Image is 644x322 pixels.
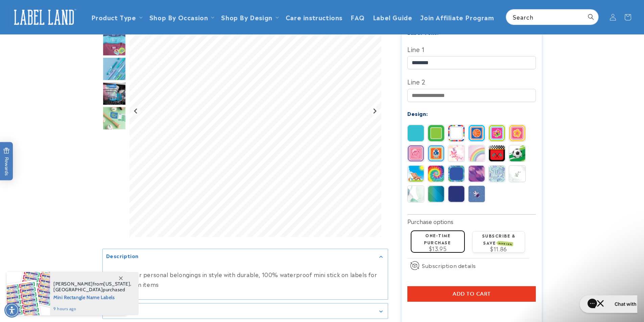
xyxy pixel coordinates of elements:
[407,217,453,225] label: Purchase options
[347,9,369,25] a: FAQ
[53,281,132,293] span: from , purchased
[576,293,637,315] iframe: Gorgias live chat messenger
[38,8,67,15] h1: Chat with us
[102,32,126,56] img: Mini Rectangle Name Labels - Label Land
[498,241,514,246] span: SAVE 15%
[428,125,444,141] img: Border
[19,11,33,16] div: v 4.0.24
[18,18,74,23] div: Domain: [DOMAIN_NAME]
[53,293,132,301] span: Mini Rectangle Name Labels
[102,82,126,105] div: Go to slide 5
[509,166,525,182] img: Leaf
[282,9,347,25] a: Care instructions
[4,303,19,318] div: Accessibility Menu
[408,145,424,162] img: Princess
[369,9,416,25] a: Label Guide
[448,166,464,182] img: Strokes
[102,57,126,81] img: Mini Rectangle Name Labels - Label Land
[407,44,536,54] label: Line 1
[428,186,444,202] img: Gradient
[106,252,139,259] h2: Description
[221,13,272,22] a: Shop By Design
[11,11,16,16] img: logo_orange.svg
[102,32,126,56] div: Go to slide 3
[490,245,507,253] span: $11.86
[469,125,485,141] img: Basketball
[373,13,412,21] span: Label Guide
[469,145,485,162] img: Rainbow
[103,281,130,287] span: [US_STATE]
[489,125,505,141] img: Butterfly
[583,9,598,24] button: Search
[91,13,136,22] a: Product Type
[67,39,73,45] img: tab_keywords_by_traffic_grey.svg
[53,306,132,312] span: 9 hours ago
[103,303,388,319] summary: Features
[428,166,444,182] img: Tie Dye
[482,232,516,246] label: Subscribe & save
[408,166,424,182] img: Summer
[149,13,208,21] span: Shop By Occasion
[448,186,464,202] img: Triangles
[132,106,141,116] button: Previous slide
[3,147,10,175] span: Rewards
[18,39,24,45] img: tab_domain_overview_orange.svg
[407,286,536,302] button: Add to cart
[102,57,126,81] div: Go to slide 4
[428,145,444,162] img: Robot
[103,249,388,264] summary: Description
[26,40,61,44] div: Domain Overview
[8,4,80,30] a: Label Land
[469,166,485,182] img: Brush
[53,281,93,287] span: [PERSON_NAME]
[422,262,476,270] span: Subscription details
[286,13,342,21] span: Care instructions
[145,9,217,25] summary: Shop By Occasion
[407,28,439,36] label: Label Text:
[3,2,75,20] button: Open gorgias live chat
[429,244,447,252] span: $13.95
[87,9,145,25] summary: Product Type
[424,232,451,245] label: One-time purchase
[75,40,114,44] div: Keywords by Traffic
[489,145,505,162] img: Race Car
[420,13,494,21] span: Join Affiliate Program
[469,186,485,202] img: Galaxy
[217,9,281,25] summary: Shop By Design
[11,18,16,23] img: website_grey.svg
[53,287,103,293] span: [GEOGRAPHIC_DATA]
[407,76,536,87] label: Line 2
[370,106,379,116] button: Next slide
[416,9,498,25] a: Join Affiliate Program
[102,106,126,130] div: Go to slide 6
[407,109,428,117] label: Design:
[448,125,464,141] img: Stripes
[10,7,78,28] img: Label Land
[489,166,505,182] img: Geo
[408,125,424,141] img: Solid
[509,145,525,162] img: Soccer
[509,125,525,141] img: Flower
[106,270,384,289] p: Identify your personal belongings in style with durable, 100% waterproof mini stick on labels for...
[453,291,491,297] span: Add to cart
[351,13,365,21] span: FAQ
[448,145,464,162] img: Abstract Butterfly
[408,186,424,202] img: Watercolor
